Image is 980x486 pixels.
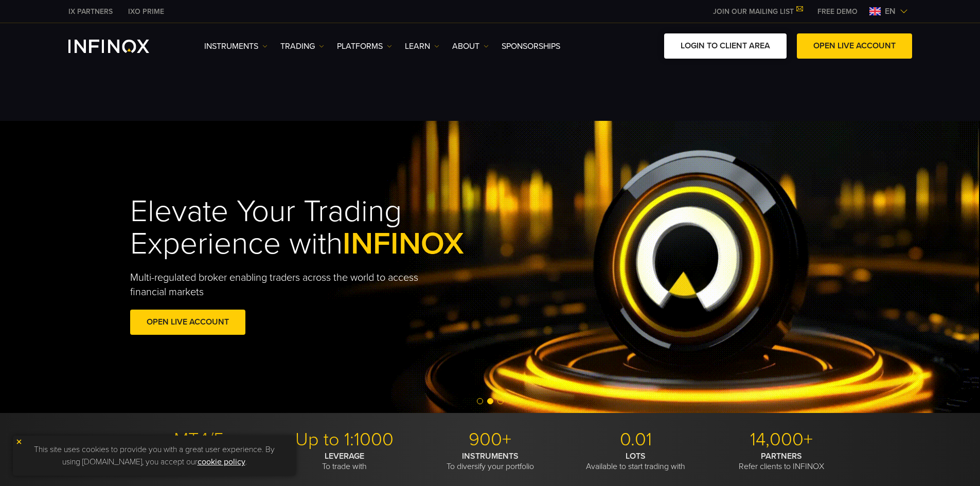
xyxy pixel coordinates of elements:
[130,310,245,335] a: OPEN LIVE ACCOUNT
[325,451,364,461] strong: LEVERAGE
[797,33,912,59] a: OPEN LIVE ACCOUNT
[421,428,559,451] p: 900+
[462,451,519,461] strong: INSTRUMENTS
[120,6,172,17] a: INFINOX
[761,451,802,461] strong: PARTNERS
[61,6,120,17] a: INFINOX
[343,225,464,262] span: INFINOX
[502,40,560,52] a: SPONSORSHIPS
[204,40,268,52] a: Instruments
[664,33,787,59] a: LOGIN TO CLIENT AREA
[405,40,439,52] a: Learn
[712,451,850,472] p: Refer clients to INFINOX
[198,457,245,467] a: cookie policy
[626,451,646,461] strong: LOTS
[712,428,850,451] p: 14,000+
[130,428,268,451] p: MT4/5
[567,428,705,451] p: 0.01
[881,5,900,17] span: en
[130,271,436,299] p: Multi-regulated broker enabling traders across the world to access financial markets
[487,398,493,404] span: Go to slide 2
[421,451,559,472] p: To diversify your portfolio
[452,40,489,52] a: ABOUT
[705,7,810,16] a: JOIN OUR MAILING LIST
[68,40,173,53] a: INFINOX Logo
[276,428,414,451] p: Up to 1:1000
[276,451,414,472] p: To trade with
[18,441,291,471] p: This site uses cookies to provide you with a great user experience. By using [DOMAIN_NAME], you a...
[337,40,392,52] a: PLATFORMS
[130,195,512,260] h1: Elevate Your Trading Experience with
[15,438,23,445] img: yellow close icon
[497,398,504,404] span: Go to slide 3
[567,451,705,472] p: Available to start trading with
[477,398,483,404] span: Go to slide 1
[810,6,865,17] a: INFINOX MENU
[280,40,324,52] a: TRADING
